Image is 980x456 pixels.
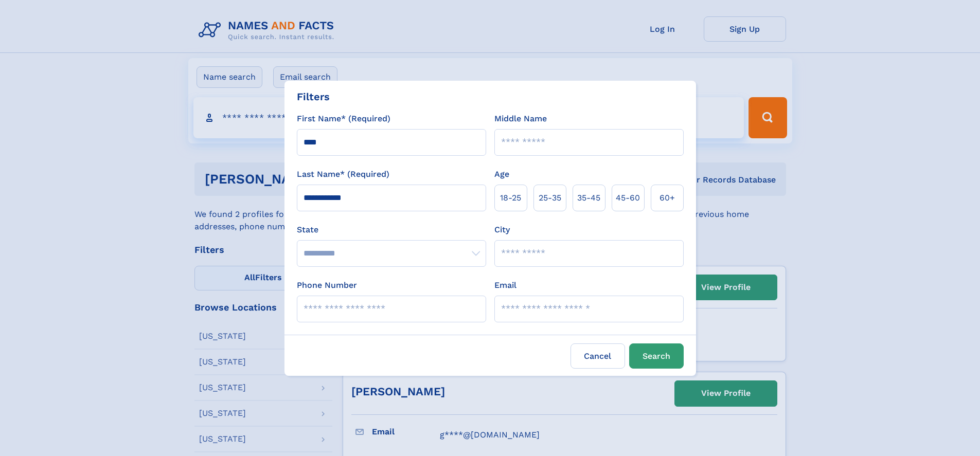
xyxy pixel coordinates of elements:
label: Age [494,168,509,180]
label: Cancel [571,343,625,369]
label: Last Name* (Required) [297,168,389,180]
label: State [297,224,486,236]
span: 18‑25 [500,192,521,204]
label: Middle Name [494,113,547,125]
div: Filters [297,89,330,104]
label: Email [494,279,516,291]
span: 45‑60 [616,192,640,204]
span: 25‑35 [539,192,561,204]
span: 60+ [660,192,675,204]
label: City [494,224,510,236]
span: 35‑45 [577,192,600,204]
label: First Name* (Required) [297,113,390,125]
button: Search [629,343,684,369]
label: Phone Number [297,279,357,291]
